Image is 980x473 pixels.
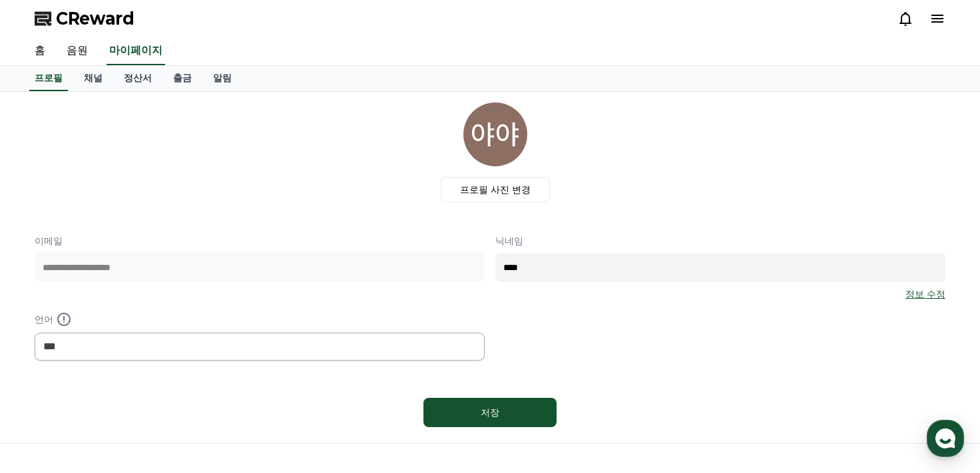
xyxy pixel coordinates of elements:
a: 음원 [56,37,99,65]
p: 이메일 [35,234,485,247]
a: CReward [35,8,134,29]
p: 언어 [35,311,485,327]
div: 저장 [450,406,530,419]
a: 마이페이지 [107,37,165,65]
a: 출금 [162,66,202,91]
a: 알림 [202,66,242,91]
a: 프로필 [29,66,68,91]
button: 저장 [423,398,557,427]
a: 채널 [73,66,113,91]
span: CReward [56,8,134,29]
a: 정보 수정 [905,287,945,301]
p: 닉네임 [495,234,945,247]
a: 정산서 [113,66,162,91]
img: profile_image [463,102,527,166]
label: 프로필 사진 변경 [441,177,551,202]
a: 홈 [24,37,56,65]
